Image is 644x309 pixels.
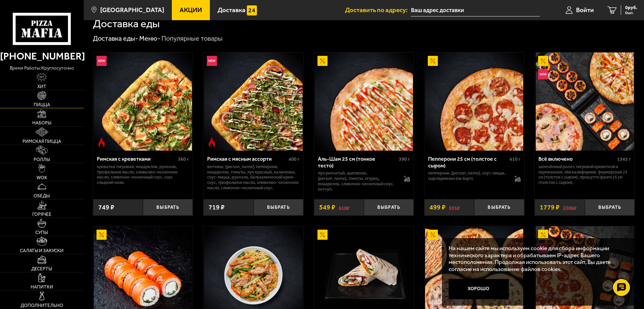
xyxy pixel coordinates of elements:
span: WOK [37,176,47,180]
button: Выбрать [143,199,193,216]
span: 400 г [289,156,300,162]
img: Акционный [97,230,107,240]
span: 0 шт. [625,11,637,15]
span: Войти [576,7,594,13]
img: Всё включено [536,52,634,151]
img: Римская с мясным ассорти [204,52,302,151]
span: 549 ₽ [319,204,335,211]
img: Аль-Шам 25 см (тонкое тесто) [315,52,413,151]
span: 719 ₽ [209,204,225,211]
img: Акционный [538,56,548,66]
h1: Доставка еды [93,18,160,29]
input: Ваш адрес доставки [411,4,540,16]
a: Меню- [139,34,160,42]
img: Акционный [317,230,328,240]
img: 15daf4d41897b9f0e9f617042186c801.svg [247,5,257,15]
div: Популярные товары [161,34,223,43]
span: 1779 ₽ [540,204,560,211]
img: Римская с креветками [94,52,192,151]
div: Аль-Шам 25 см (тонкое тесто) [318,156,397,168]
button: Выбрать [474,199,524,216]
span: 390 г [399,156,410,162]
img: Пепперони 25 см (толстое с сыром) [425,52,523,151]
img: Острое блюдо [207,138,217,148]
span: Хит [37,84,46,89]
span: 0 руб. [625,5,637,10]
button: Выбрать [585,199,635,216]
span: 749 ₽ [98,204,114,211]
span: 360 г [178,156,189,162]
div: Римская с креветками [97,156,177,162]
span: Салаты и закуски [20,248,64,253]
span: Наборы [32,121,51,125]
a: АкционныйАль-Шам 25 см (тонкое тесто) [314,52,414,151]
img: Акционный [428,230,438,240]
a: АкционныйНовинкаВсё включено [535,52,635,151]
s: 591 ₽ [449,204,460,211]
span: 499 ₽ [429,204,446,211]
span: [GEOGRAPHIC_DATA] [100,7,164,13]
p: Запечённый ролл с тигровой креветкой и пармезаном, Эби Калифорния, Фермерская 25 см (толстое с сы... [538,164,631,186]
p: лук репчатый, цыпленок, [PERSON_NAME], томаты, огурец, моцарелла, сливочно-чесночный соус, кетчуп. [318,170,397,192]
a: АкционныйПепперони 25 см (толстое с сыром) [424,52,524,151]
span: Пицца [34,103,50,107]
p: креветка тигровая, моцарелла, руккола, трюфельное масло, оливково-чесночное масло, сливочно-чесно... [97,164,189,186]
span: Доставка [218,7,245,13]
span: Горячее [32,212,51,217]
a: НовинкаОстрое блюдоРимская с мясным ассорти [203,52,303,151]
span: Роллы [34,157,50,162]
span: Дополнительно [21,303,63,308]
button: Выбрать [254,199,303,216]
span: Десерты [31,267,52,271]
span: Напитки [31,285,53,289]
div: Римская с мясным ассорти [207,156,287,162]
p: На нашем сайте мы используем cookie для сбора информации технического характера и обрабатываем IP... [449,245,624,273]
img: Новинка [538,69,548,79]
p: ветчина, [PERSON_NAME], пепперони, моцарелла, томаты, лук красный, халапеньо, соус-пицца, руккола... [207,164,300,191]
button: Выбрать [364,199,414,216]
img: Акционный [538,230,548,240]
img: Акционный [428,56,438,66]
p: пепперони, [PERSON_NAME], соус-пицца, сыр пармезан (на борт). [428,170,508,181]
div: Всё включено [538,156,615,162]
div: Пепперони 25 см (толстое с сыром) [428,156,508,168]
img: Новинка [207,56,217,66]
img: Острое блюдо [97,138,107,148]
a: Доставка еды- [93,34,138,42]
span: Римская пицца [23,139,61,144]
s: 2306 ₽ [563,204,576,211]
span: Доставить по адресу: [345,7,411,13]
img: Акционный [317,56,328,66]
span: Супы [35,230,48,235]
button: Хорошо [449,279,509,299]
span: 1345 г [617,156,631,162]
img: Новинка [97,56,107,66]
a: НовинкаОстрое блюдоРимская с креветками [93,52,193,151]
span: Акции [180,7,202,13]
span: Обеды [34,194,50,198]
span: 410 г [509,156,521,162]
s: 618 ₽ [339,204,349,211]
